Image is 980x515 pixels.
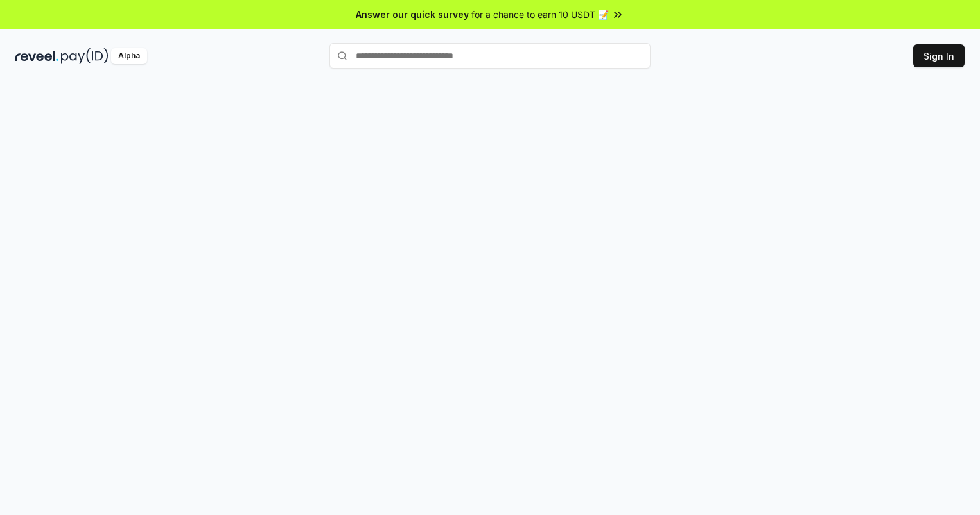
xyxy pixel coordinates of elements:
img: reveel_dark [15,48,58,64]
span: for a chance to earn 10 USDT 📝 [471,8,609,21]
div: Alpha [111,48,147,64]
button: Sign In [913,44,965,67]
span: Answer our quick survey [356,8,469,21]
img: pay_id [61,48,109,64]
